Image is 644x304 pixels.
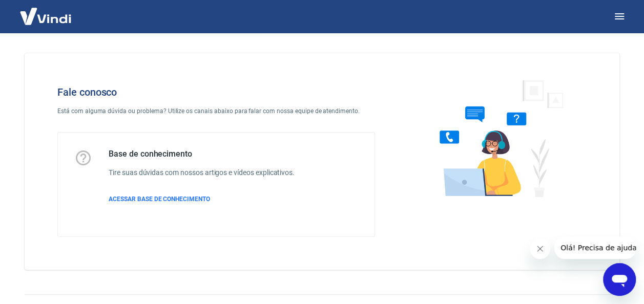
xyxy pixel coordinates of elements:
h5: Base de conhecimento [109,149,295,159]
a: ACESSAR BASE DE CONHECIMENTO [109,194,295,204]
img: Vindi [12,1,79,32]
span: Olá! Precisa de ajuda? [6,7,86,15]
img: Fale conosco [419,70,575,206]
span: ACESSAR BASE DE CONHECIMENTO [109,196,210,203]
iframe: Fechar mensagem [530,238,550,259]
h4: Fale conosco [57,86,375,98]
h6: Tire suas dúvidas com nossos artigos e vídeos explicativos. [109,167,295,178]
p: Está com alguma dúvida ou problema? Utilize os canais abaixo para falar com nossa equipe de atend... [57,106,375,116]
iframe: Botão para abrir a janela de mensagens [603,263,636,296]
iframe: Mensagem da empresa [554,236,636,259]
